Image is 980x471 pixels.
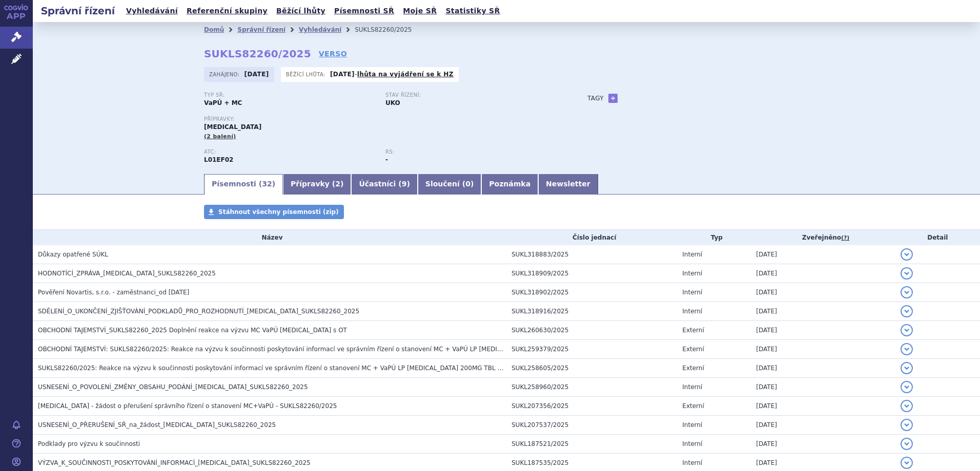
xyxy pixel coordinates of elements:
[751,264,895,283] td: [DATE]
[123,4,181,18] a: Vyhledávání
[237,26,285,33] a: Správní řízení
[357,71,454,78] a: lhůta na vyjádření se k HZ
[901,400,913,412] button: detail
[351,174,417,195] a: Účastníci (9)
[442,4,503,18] a: Statistiky SŘ
[682,346,704,353] span: Externí
[204,116,567,122] p: Přípravky:
[38,440,140,447] span: Podklady pro výzvu k součinnosti
[901,457,913,469] button: detail
[682,421,702,429] span: Interní
[682,327,704,334] span: Externí
[506,264,677,283] td: SUKL318909/2025
[204,149,375,155] p: ATC:
[751,359,895,378] td: [DATE]
[841,234,849,242] abbr: (?)
[335,180,340,188] span: 2
[204,26,224,33] a: Domů
[38,251,108,258] span: Důkazy opatřené SÚKL
[204,133,236,140] span: (2 balení)
[751,340,895,359] td: [DATE]
[682,251,702,258] span: Interní
[204,92,375,98] p: Typ SŘ:
[751,302,895,321] td: [DATE]
[465,180,471,188] span: 0
[751,283,895,302] td: [DATE]
[38,402,337,410] span: Kisqali - žádost o přerušení správního řízení o stanovení MC+VaPÚ - SUKLS82260/2025
[273,4,329,18] a: Běžící lhůty
[218,208,339,216] span: Stáhnout všechny písemnosti (zip)
[901,381,913,393] button: detail
[506,340,677,359] td: SUKL259379/2025
[385,99,400,106] strong: UKO
[901,324,913,336] button: detail
[209,70,241,78] span: Zahájeno:
[751,416,895,435] td: [DATE]
[751,245,895,264] td: [DATE]
[901,438,913,450] button: detail
[330,70,454,78] p: -
[751,230,895,245] th: Zveřejněno
[204,123,261,131] span: [MEDICAL_DATA]
[901,286,913,298] button: detail
[385,92,557,98] p: Stav řízení:
[299,26,341,33] a: Vyhledávání
[506,302,677,321] td: SUKL318916/2025
[38,459,311,466] span: VÝZVA_K_SOUČINNOSTI_POSKYTOVÁNÍ_INFORMACÍ_KISQALI_SUKLS82260_2025
[38,365,614,372] span: SUKLS82260/2025: Reakce na výzvu k součinnosti poskytování informací ve správním řízení o stanove...
[262,180,272,188] span: 32
[538,174,598,195] a: Newsletter
[506,397,677,416] td: SUKL207356/2025
[901,267,913,280] button: detail
[506,230,677,245] th: Číslo jednací
[506,283,677,302] td: SUKL318902/2025
[506,359,677,378] td: SUKL258605/2025
[682,308,702,315] span: Interní
[204,99,242,106] strong: VaPÚ + MC
[38,289,189,296] span: Pověření Novartis, s.r.o. - zaměstnanci_od 12.3.2025
[330,71,355,78] strong: [DATE]
[319,49,347,59] a: VERSO
[895,230,980,245] th: Detail
[682,270,702,277] span: Interní
[33,4,123,18] h2: Správní řízení
[204,205,344,219] a: Stáhnout všechny písemnosti (zip)
[286,70,328,78] span: Běžící lhůta:
[587,92,604,104] h3: Tagy
[331,4,397,18] a: Písemnosti SŘ
[751,321,895,340] td: [DATE]
[183,4,271,18] a: Referenční skupiny
[204,174,283,195] a: Písemnosti (32)
[481,174,538,195] a: Poznámka
[283,174,351,195] a: Přípravky (2)
[38,383,308,391] span: USNESENÍ_O_POVOLENÍ_ZMĚNY_OBSAHU_PODÁNÍ_KISQALI_SUKLS82260_2025
[418,174,481,195] a: Sloučení (0)
[385,156,388,163] strong: -
[682,365,704,372] span: Externí
[38,308,359,315] span: SDĚLENÍ_O_UKONČENÍ_ZJIŠŤOVÁNÍ_PODKLADŮ_PRO_ROZHODNUTÍ_KISQALI_SUKLS82260_2025
[38,327,347,334] span: OBCHODNÍ TAJEMSTVÍ_SUKLS82260_2025 Doplnění reakce na výzvu MC VaPÚ Kisqali s OT
[901,343,913,355] button: detail
[385,149,557,155] p: RS:
[506,435,677,454] td: SUKL187521/2025
[751,397,895,416] td: [DATE]
[506,416,677,435] td: SUKL207537/2025
[204,48,311,60] strong: SUKLS82260/2025
[38,421,276,429] span: USNESENÍ_O_PŘERUŠENÍ_SŘ_na_žádost_KISQALI_SUKLS82260_2025
[506,321,677,340] td: SUKL260630/2025
[682,440,702,447] span: Interní
[751,435,895,454] td: [DATE]
[682,383,702,391] span: Interní
[901,248,913,261] button: detail
[682,402,704,410] span: Externí
[38,346,685,353] span: OBCHODNÍ TAJEMSTVÍ: SUKLS82260/2025: Reakce na výzvu k součinnosti poskytování informací ve správ...
[901,362,913,374] button: detail
[33,230,506,245] th: Název
[38,270,216,277] span: HODNOTÍCÍ_ZPRÁVA_KISQALI_SUKLS82260_2025
[506,245,677,264] td: SUKL318883/2025
[204,156,233,163] strong: RIBOCIKLIB
[677,230,751,245] th: Typ
[682,459,702,466] span: Interní
[400,4,440,18] a: Moje SŘ
[682,289,702,296] span: Interní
